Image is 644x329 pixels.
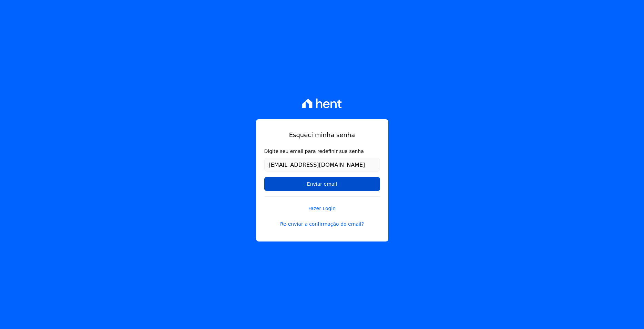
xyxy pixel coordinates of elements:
[264,158,380,172] input: Email
[264,148,380,155] label: Digite seu email para redefinir sua senha
[264,220,380,228] a: Re-enviar a confirmação do email?
[264,196,380,212] a: Fazer Login
[264,177,380,191] input: Enviar email
[264,130,380,140] h1: Esqueci minha senha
